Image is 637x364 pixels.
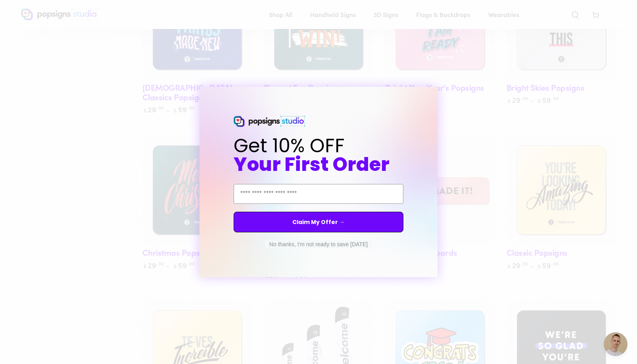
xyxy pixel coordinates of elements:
[604,332,627,356] a: Open chat
[234,116,305,127] img: Popsigns Studio
[234,132,345,159] span: Get 10% OFF
[265,240,372,248] button: No thanks, I'm not ready to save [DATE]
[234,212,403,232] button: Claim My Offer →
[234,151,389,178] span: Your First Order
